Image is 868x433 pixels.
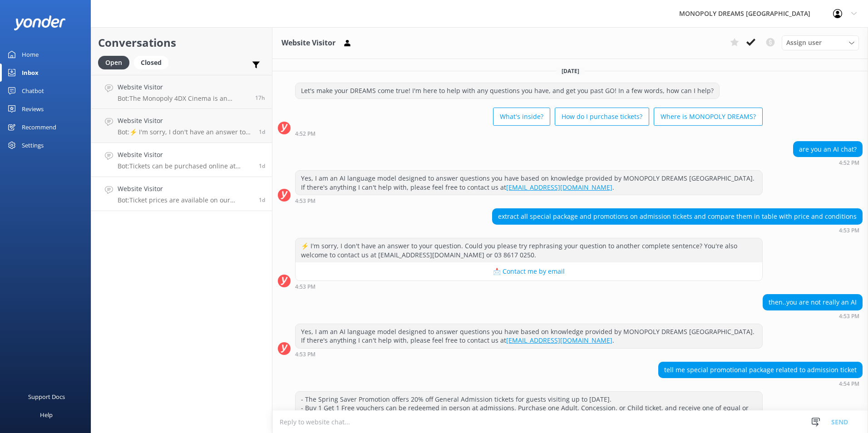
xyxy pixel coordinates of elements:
strong: 4:53 PM [295,198,316,204]
a: Closed [134,57,173,67]
a: Website VisitorBot:Ticket prices are available on our bookings webpage at [URL][DOMAIN_NAME].1d [91,177,272,211]
span: [DATE] [556,67,585,75]
a: [EMAIL_ADDRESS][DOMAIN_NAME] [506,183,612,192]
a: Website VisitorBot:Tickets can be purchased online at [URL][DOMAIN_NAME] or at our Admissions Des... [91,143,272,177]
span: Sep 18 2025 10:22am (UTC +10:00) Australia/Sydney [259,128,265,136]
span: Assign user [786,38,822,48]
h4: Website Visitor [118,184,252,194]
strong: 4:53 PM [295,352,316,357]
span: Sep 18 2025 10:16pm (UTC +10:00) Australia/Sydney [255,94,265,102]
strong: 4:52 PM [839,160,859,166]
h4: Website Visitor [118,116,252,126]
h3: Website Visitor [281,37,335,49]
a: Open [98,57,134,67]
div: Sep 17 2025 04:52pm (UTC +10:00) Australia/Sydney [295,130,763,137]
div: Sep 17 2025 04:53pm (UTC +10:00) Australia/Sydney [492,227,863,233]
div: Recommend [22,118,56,136]
div: Reviews [22,100,44,118]
div: Help [40,406,53,424]
div: Sep 17 2025 04:52pm (UTC +10:00) Australia/Sydney [793,159,863,166]
div: Open [98,56,129,69]
h2: Conversations [98,34,265,51]
h4: Website Visitor [118,82,248,92]
div: Let's make your DREAMS come true! I'm here to help with any questions you have, and get you past ... [296,83,719,98]
strong: 4:53 PM [295,284,316,290]
img: yonder-white-logo.png [14,15,66,30]
button: Where is MONOPOLY DREAMS? [654,108,763,126]
div: Chatbot [22,82,44,100]
a: [EMAIL_ADDRESS][DOMAIN_NAME] [506,336,612,344]
div: Sep 17 2025 04:54pm (UTC +10:00) Australia/Sydney [658,380,863,387]
strong: 4:53 PM [839,228,859,233]
div: Sep 17 2025 04:53pm (UTC +10:00) Australia/Sydney [295,197,763,204]
div: then..you are not really an AI [763,295,862,310]
strong: 4:53 PM [839,314,859,319]
div: are you an AI chat? [794,142,862,157]
div: Assign User [782,35,859,50]
p: Bot: The Monopoly 4DX Cinema is an immersive 3D adventure through [GEOGRAPHIC_DATA] with Mr. Mono... [118,94,248,103]
button: How do I purchase tickets? [555,108,649,126]
p: Bot: ⚡ I'm sorry, I don't have an answer to your question. Could you please try rephrasing your q... [118,128,252,136]
strong: 4:52 PM [295,131,316,137]
a: Website VisitorBot:⚡ I'm sorry, I don't have an answer to your question. Could you please try rep... [91,109,272,143]
div: Inbox [22,64,39,82]
div: tell me special promotional package related to admission ticket [659,362,862,378]
span: Sep 17 2025 05:02pm (UTC +10:00) Australia/Sydney [259,196,265,204]
div: Sep 17 2025 04:53pm (UTC +10:00) Australia/Sydney [295,351,763,357]
p: Bot: Ticket prices are available on our bookings webpage at [URL][DOMAIN_NAME]. [118,196,252,204]
div: extract all special package and promotions on admission tickets and compare them in table with pr... [493,209,862,224]
div: Settings [22,136,44,154]
div: Yes, I am an AI language model designed to answer questions you have based on knowledge provided ... [296,324,762,348]
div: Sep 17 2025 04:53pm (UTC +10:00) Australia/Sydney [295,283,763,290]
div: Yes, I am an AI language model designed to answer questions you have based on knowledge provided ... [296,171,762,195]
span: Sep 17 2025 05:53pm (UTC +10:00) Australia/Sydney [259,162,265,170]
div: - The Spring Saver Promotion offers 20% off General Admission tickets for guests visiting up to [... [296,392,762,425]
div: ⚡ I'm sorry, I don't have an answer to your question. Could you please try rephrasing your questi... [296,238,762,262]
button: What's inside? [493,108,550,126]
div: Home [22,45,39,64]
a: Website VisitorBot:The Monopoly 4DX Cinema is an immersive 3D adventure through [GEOGRAPHIC_DATA]... [91,75,272,109]
strong: 4:54 PM [839,381,859,387]
h4: Website Visitor [118,150,252,160]
div: Support Docs [28,388,65,406]
div: Sep 17 2025 04:53pm (UTC +10:00) Australia/Sydney [763,313,863,319]
div: Closed [134,56,168,69]
p: Bot: Tickets can be purchased online at [URL][DOMAIN_NAME] or at our Admissions Desk inside MONOP... [118,162,252,170]
button: 📩 Contact me by email [296,262,762,280]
